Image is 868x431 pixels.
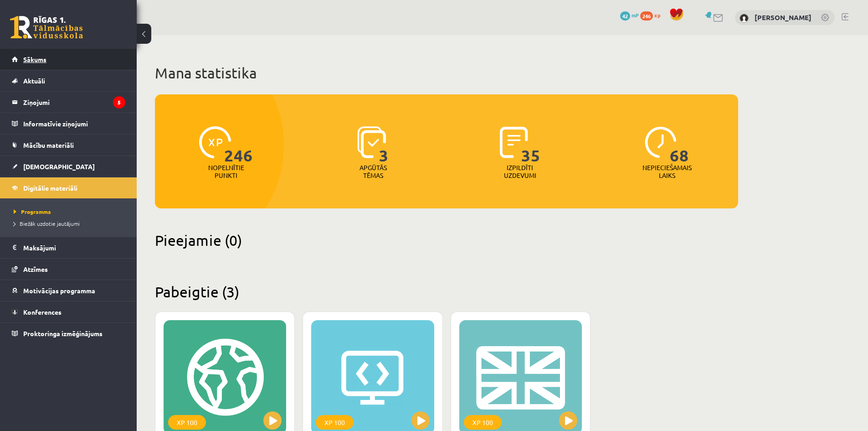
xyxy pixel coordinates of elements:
a: Informatīvie ziņojumi [12,113,125,134]
img: icon-xp-0682a9bc20223a9ccc6f5883a126b849a74cddfe5390d2b41b4391c66f2066e7.svg [199,126,231,158]
span: 42 [620,11,630,21]
span: Biežāk uzdotie jautājumi [14,220,80,227]
legend: Maksājumi [23,237,125,258]
h1: Mana statistika [155,64,738,82]
span: mP [632,11,639,19]
img: Maksims Cibuļskis [740,14,749,23]
img: icon-learned-topics-4a711ccc23c960034f471b6e78daf4a3bad4a20eaf4de84257b87e66633f6470.svg [357,126,386,158]
span: 68 [670,126,689,164]
a: Digitālie materiāli [12,177,125,198]
legend: Ziņojumi [23,92,125,113]
span: xp [654,11,660,19]
a: Aktuāli [12,70,125,91]
span: [DEMOGRAPHIC_DATA] [23,162,95,171]
a: Proktoringa izmēģinājums [12,323,125,344]
p: Izpildīti uzdevumi [502,164,538,179]
span: 35 [521,126,540,164]
p: Nepieciešamais laiks [642,164,692,179]
h2: Pieejamie (0) [155,231,738,249]
span: 3 [379,126,389,164]
span: Motivācijas programma [23,286,95,295]
span: Programma [14,208,51,215]
span: 246 [640,11,653,21]
div: XP 100 [316,415,354,430]
div: XP 100 [464,415,502,430]
span: Aktuāli [23,77,45,85]
p: Apgūtās tēmas [355,164,391,179]
span: 246 [224,126,253,164]
a: 42 mP [620,11,639,19]
a: [DEMOGRAPHIC_DATA] [12,156,125,177]
a: Ziņojumi5 [12,92,125,113]
a: Motivācijas programma [12,280,125,301]
a: Maksājumi [12,237,125,258]
span: Sākums [23,55,46,63]
span: Proktoringa izmēģinājums [23,329,103,338]
span: Atzīmes [23,265,48,273]
a: Konferences [12,301,125,322]
a: Atzīmes [12,259,125,280]
span: Mācību materiāli [23,141,74,149]
div: XP 100 [168,415,206,430]
a: [PERSON_NAME] [755,13,812,22]
i: 5 [113,96,125,109]
span: Digitālie materiāli [23,184,77,192]
h2: Pabeigtie (3) [155,283,738,301]
a: Rīgas 1. Tālmācības vidusskola [10,16,83,39]
legend: Informatīvie ziņojumi [23,113,125,134]
img: icon-completed-tasks-ad58ae20a441b2904462921112bc710f1caf180af7a3daa7317a5a94f2d26646.svg [500,126,528,158]
a: Mācību materiāli [12,135,125,156]
a: Sākums [12,49,125,70]
span: Konferences [23,308,62,316]
a: 246 xp [640,11,665,19]
a: Biežāk uzdotie jautājumi [14,219,128,228]
img: icon-clock-7be60019b62300814b6bd22b8e044499b485619524d84068768e800edab66f18.svg [645,126,677,158]
a: Programma [14,208,128,216]
p: Nopelnītie punkti [208,164,244,179]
